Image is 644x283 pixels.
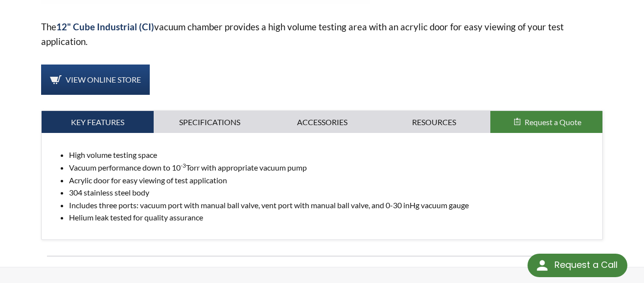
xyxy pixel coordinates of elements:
[41,20,603,49] p: The vacuum chamber provides a high volume testing area with an acrylic door for easy viewing of y...
[69,149,595,161] li: High volume testing space
[266,111,378,133] a: Accessories
[41,65,150,95] a: View Online Store
[69,199,595,212] li: Includes three ports: vacuum port with manual ball valve, vent port with manual ball valve, and 0...
[528,254,627,277] div: Request a Call
[69,161,595,174] li: Vacuum performance down to 10 Torr with appropriate vacuum pump
[554,254,618,276] div: Request a Call
[66,75,141,84] span: View Online Store
[490,111,602,133] button: Request a Quote
[69,186,595,199] li: 304 stainless steel body
[154,111,266,133] a: Specifications
[69,211,595,224] li: Helium leak tested for quality assurance
[534,258,550,273] img: round button
[525,117,581,127] span: Request a Quote
[56,21,154,32] strong: 12" Cube Industrial (CI)
[69,174,595,187] li: Acrylic door for easy viewing of test application
[378,111,490,133] a: Resources
[181,162,186,169] sup: -3
[42,111,154,133] a: Key Features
